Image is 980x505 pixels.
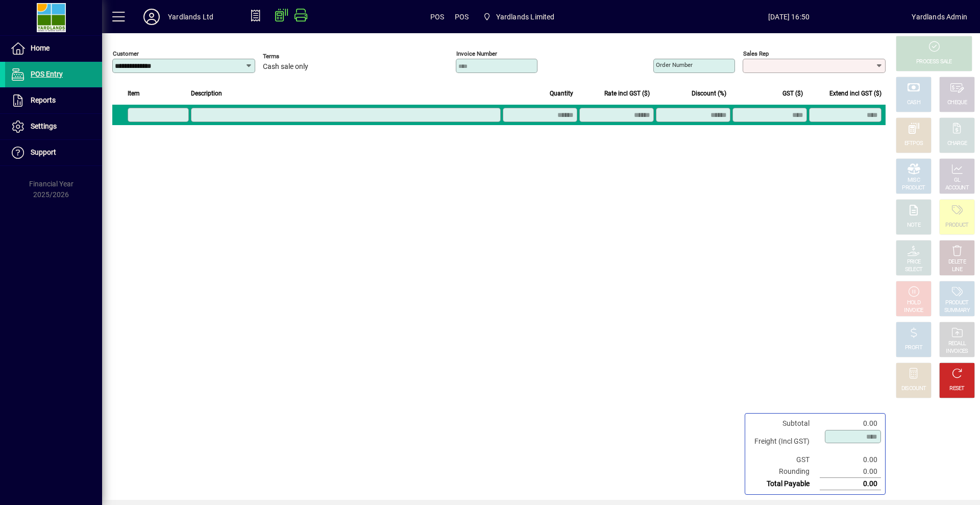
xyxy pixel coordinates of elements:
[5,88,102,113] a: Reports
[263,53,324,60] span: Terms
[954,177,961,184] div: GL
[749,454,820,466] td: GST
[952,266,962,274] div: LINE
[947,99,967,107] div: CHEQUE
[912,9,967,25] div: Yardlands Admin
[656,61,693,68] mat-label: Order number
[168,9,213,25] div: Yardlands Ltd
[820,466,881,478] td: 0.00
[949,385,965,393] div: RESET
[743,50,769,57] mat-label: Sales rep
[5,140,102,165] a: Support
[782,88,803,99] span: GST ($)
[944,307,970,315] div: SUMMARY
[947,140,967,148] div: CHARGE
[113,50,139,57] mat-label: Customer
[948,258,966,266] div: DELETE
[916,58,952,66] div: PROCESS SALE
[820,418,881,429] td: 0.00
[5,36,102,61] a: Home
[128,88,140,99] span: Item
[31,122,57,130] span: Settings
[908,177,920,184] div: MISC
[905,344,922,352] div: PROFIT
[907,299,920,307] div: HOLD
[31,44,50,52] span: Home
[31,148,56,156] span: Support
[749,418,820,429] td: Subtotal
[948,340,966,348] div: RECALL
[263,63,308,71] span: Cash sale only
[904,140,923,148] div: EFTPOS
[749,478,820,490] td: Total Payable
[905,266,923,274] div: SELECT
[829,88,881,99] span: Extend incl GST ($)
[666,9,912,25] span: [DATE] 16:50
[5,114,102,139] a: Settings
[456,50,497,57] mat-label: Invoice number
[945,222,968,229] div: PRODUCT
[430,9,445,25] span: POS
[749,466,820,478] td: Rounding
[945,299,968,307] div: PRODUCT
[31,96,56,104] span: Reports
[496,9,555,25] span: Yardlands Limited
[945,184,969,192] div: ACCOUNT
[31,70,63,78] span: POS Entry
[455,9,469,25] span: POS
[692,88,726,99] span: Discount (%)
[902,184,925,192] div: PRODUCT
[946,348,968,355] div: INVOICES
[904,307,923,315] div: INVOICE
[749,429,820,454] td: Freight (Incl GST)
[907,99,920,107] div: CASH
[604,88,650,99] span: Rate incl GST ($)
[191,88,222,99] span: Description
[820,478,881,490] td: 0.00
[907,258,921,266] div: PRICE
[135,8,168,26] button: Profile
[901,385,926,393] div: DISCOUNT
[550,88,573,99] span: Quantity
[907,222,920,229] div: NOTE
[479,8,558,26] span: Yardlands Limited
[820,454,881,466] td: 0.00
